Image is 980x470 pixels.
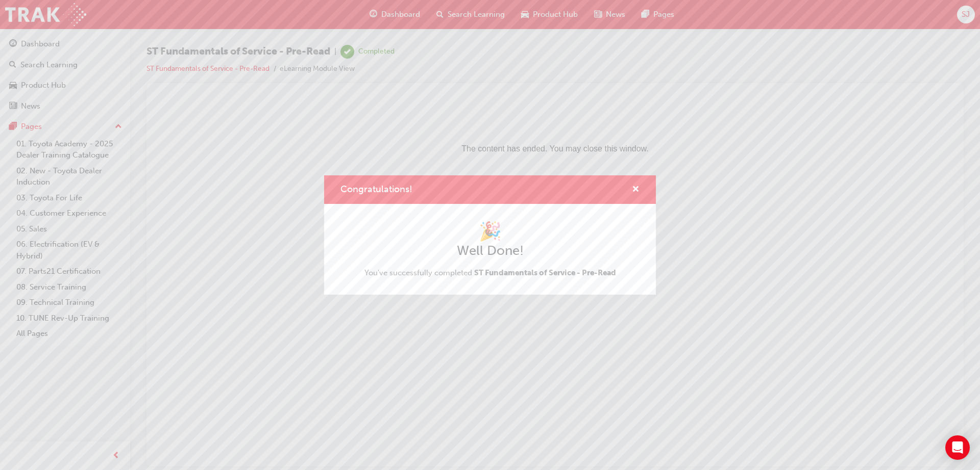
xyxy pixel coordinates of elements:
[364,220,616,243] h1: 🎉
[364,243,616,259] h2: Well Done!
[945,435,970,460] div: Open Intercom Messenger
[632,186,640,195] span: cross-icon
[632,184,640,196] button: cross-icon
[340,184,412,195] span: Congratulations!
[364,267,616,279] span: You've successfully completed
[474,268,616,277] span: ST Fundamentals of Service - Pre-Read
[324,175,656,295] div: Congratulations!
[4,8,797,54] p: The content has ended. You may close this window.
